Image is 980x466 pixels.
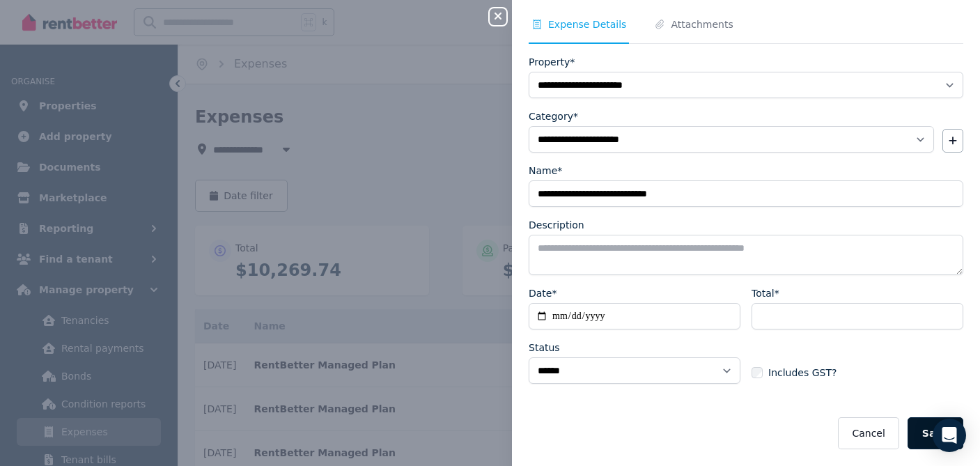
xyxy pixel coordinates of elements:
[752,367,763,378] input: Includes GST?
[838,417,899,449] button: Cancel
[529,55,575,69] label: Property*
[671,17,733,31] span: Attachments
[529,286,557,300] label: Date*
[529,17,963,44] nav: Tabs
[933,419,966,452] div: Open Intercom Messenger
[529,341,560,355] label: Status
[529,164,562,178] label: Name*
[548,17,626,31] span: Expense Details
[529,109,578,123] label: Category*
[752,286,779,300] label: Total*
[768,366,837,380] span: Includes GST?
[908,417,963,449] button: Save
[529,218,584,232] label: Description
